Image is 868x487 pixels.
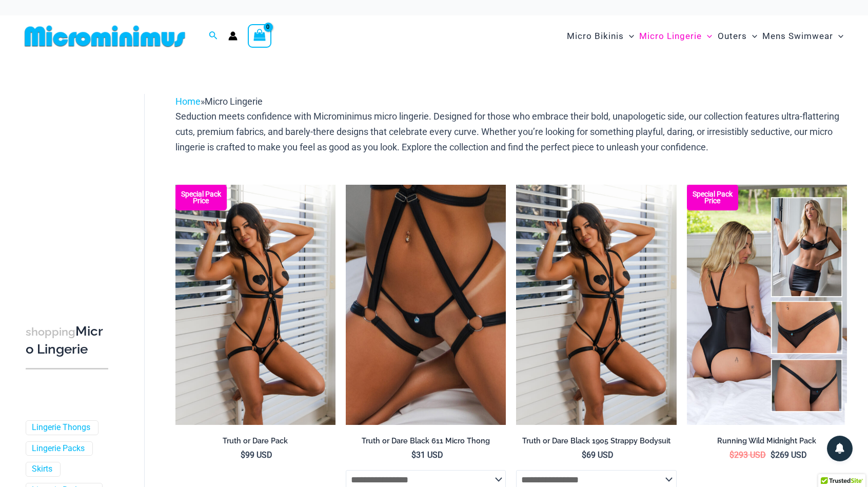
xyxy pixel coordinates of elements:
a: Running Wild Midnight Pack [687,436,847,450]
bdi: 31 USD [411,450,443,460]
a: Home [175,96,201,107]
bdi: 293 USD [729,450,766,460]
h3: Micro Lingerie [26,323,108,358]
h2: Truth or Dare Black 1905 Strappy Bodysuit [516,436,676,446]
span: Menu Toggle [833,23,843,49]
nav: Site Navigation [563,19,847,53]
a: Truth or Dare Black 1905 Strappy Bodysuit [516,436,676,450]
span: $ [729,450,734,460]
bdi: 69 USD [582,450,614,460]
span: Menu Toggle [702,23,712,49]
a: Lingerie Packs [32,443,85,454]
a: Truth or Dare Pack [175,436,336,450]
span: $ [582,450,586,460]
a: Truth or Dare Black 1905 Bodysuit 611 Micro 07 Truth or Dare Black 1905 Bodysuit 611 Micro 06Trut... [175,185,336,425]
span: Micro Lingerie [205,96,263,107]
a: View Shopping Cart, empty [248,24,271,48]
h2: Truth or Dare Pack [175,436,336,446]
a: Search icon link [209,30,218,43]
span: $ [241,450,245,460]
span: shopping [26,325,75,338]
a: Truth or Dare Black 1905 Bodysuit 611 Micro 07Truth or Dare Black 1905 Bodysuit 611 Micro 05Truth... [516,185,676,425]
span: Micro Lingerie [639,23,702,49]
a: Skirts [32,464,52,475]
a: All Styles (1) Running Wild Midnight 1052 Top 6512 Bottom 04Running Wild Midnight 1052 Top 6512 B... [687,185,847,425]
a: Account icon link [228,31,238,41]
p: Seduction meets confidence with Microminimus micro lingerie. Designed for those who embrace their... [175,109,847,154]
a: Truth or Dare Black 611 Micro Thong [346,436,506,450]
img: Truth or Dare Black Micro 02 [346,185,506,425]
a: Micro LingerieMenu ToggleMenu Toggle [637,21,715,52]
span: $ [771,450,775,460]
img: MM SHOP LOGO FLAT [21,25,189,48]
a: Micro BikinisMenu ToggleMenu Toggle [564,21,637,52]
img: All Styles (1) [687,185,847,425]
h2: Running Wild Midnight Pack [687,436,847,446]
span: $ [411,450,416,460]
a: Truth or Dare Black Micro 02Truth or Dare Black 1905 Bodysuit 611 Micro 12Truth or Dare Black 190... [346,185,506,425]
b: Special Pack Price [687,191,738,204]
span: Outers [718,23,747,49]
img: Truth or Dare Black 1905 Bodysuit 611 Micro 07 [516,185,676,425]
a: OutersMenu ToggleMenu Toggle [715,21,760,52]
h2: Truth or Dare Black 611 Micro Thong [346,436,506,446]
img: Truth or Dare Black 1905 Bodysuit 611 Micro 07 [175,185,336,425]
b: Special Pack Price [175,191,227,204]
iframe: TrustedSite Certified [26,86,118,291]
a: Mens SwimwearMenu ToggleMenu Toggle [760,21,846,52]
a: Lingerie Thongs [32,422,90,433]
span: » [175,96,263,107]
span: Mens Swimwear [762,23,833,49]
span: Menu Toggle [747,23,757,49]
bdi: 269 USD [771,450,807,460]
span: Micro Bikinis [567,23,624,49]
span: Menu Toggle [624,23,634,49]
bdi: 99 USD [241,450,272,460]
